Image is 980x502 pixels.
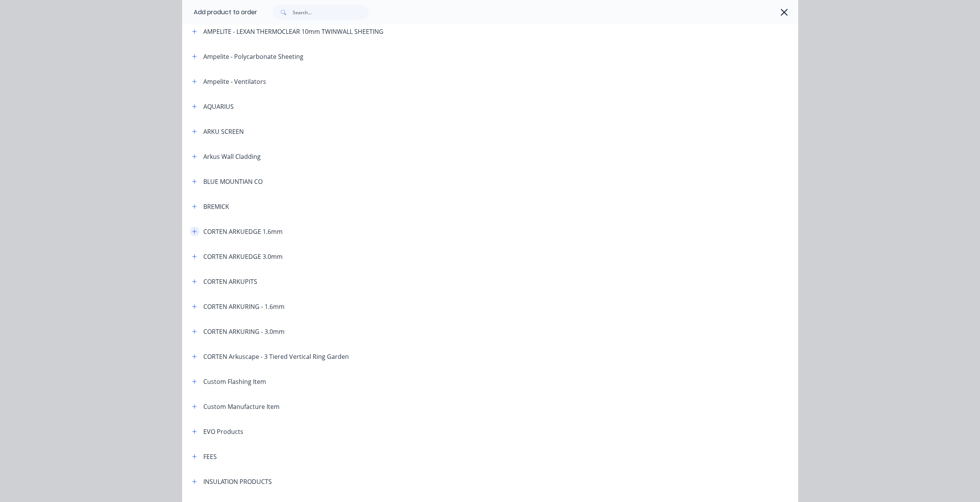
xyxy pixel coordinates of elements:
[203,177,263,186] div: BLUE MOUNTIAN CO
[203,127,244,136] div: ARKU SCREEN
[203,427,243,436] div: EVO Products
[203,27,384,36] div: AMPELITE - LEXAN THERMOCLEAR 10mm TWINWALL SHEETING
[203,277,257,286] div: CORTEN ARKUPITS
[203,77,266,86] div: Ampelite - Ventilators
[293,5,369,20] input: Search...
[203,477,272,486] div: INSULATION PRODUCTS
[203,377,266,386] div: Custom Flashing Item
[203,352,349,361] div: CORTEN Arkuscape - 3 Tiered Vertical Ring Garden
[203,327,285,336] div: CORTEN ARKURING - 3.0mm
[203,52,303,61] div: Ampelite - Polycarbonate Sheeting
[203,302,285,311] div: CORTEN ARKURING - 1.6mm
[203,227,283,236] div: CORTEN ARKUEDGE 1.6mm
[203,202,229,211] div: BREMICK
[203,402,280,411] div: Custom Manufacture Item
[203,452,217,461] div: FEES
[203,252,283,261] div: CORTEN ARKUEDGE 3.0mm
[203,102,234,111] div: AQUARIUS
[203,152,261,161] div: Arkus Wall Cladding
